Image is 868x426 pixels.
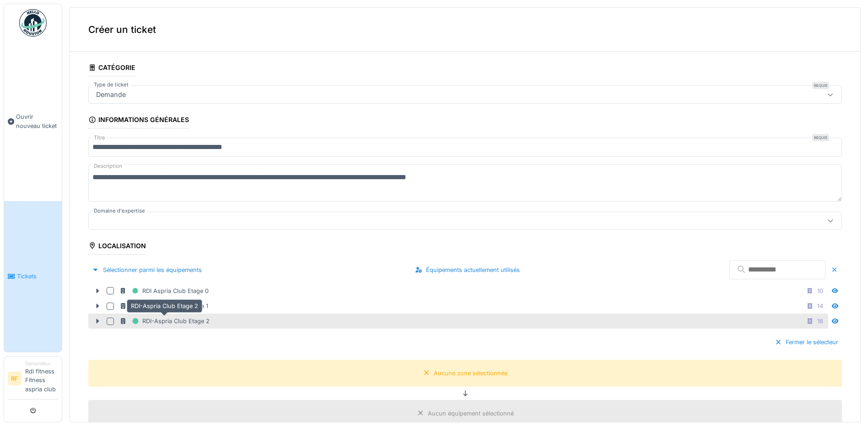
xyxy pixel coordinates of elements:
div: 16 [817,317,823,325]
a: Tickets [4,201,62,352]
li: Rdi fitness Fitness aspria club [25,360,58,397]
div: Aucune zone sélectionnée [434,369,507,378]
div: Équipements actuellement utilisés [411,264,523,276]
div: 10 [817,287,823,295]
div: Créer un ticket [70,8,860,52]
div: RDI-Aspria Club Etage 2 [127,299,202,313]
div: RDI-Aspria Club Etage 2 [119,315,210,327]
div: RDI Aspria Club Etage 0 [119,285,209,297]
div: Requis [812,82,829,89]
div: Informations générales [88,113,189,128]
img: Badge_color-CXgf-gQk.svg [19,9,47,37]
label: Type de ticket [92,81,130,89]
div: Catégorie [88,61,135,76]
div: Requis [812,134,829,141]
label: Titre [92,134,107,142]
label: Description [92,160,124,172]
div: 14 [817,302,823,310]
span: Ouvrir nouveau ticket [16,112,58,130]
div: Fermer le sélecteur [771,336,842,348]
a: RF DemandeurRdi fitness Fitness aspria club [8,360,58,399]
span: Tickets [17,272,58,281]
div: Demande [92,90,129,100]
div: Localisation [88,239,146,255]
li: RF [8,372,22,385]
div: RDI-Aspria Club Etage 1 [119,300,208,312]
a: Ouvrir nouveau ticket [4,42,62,201]
label: Domaine d'expertise [92,207,147,215]
div: Sélectionner parmi les équipements [88,264,205,276]
div: Aucun équipement sélectionné [428,409,514,418]
div: Demandeur [25,360,58,367]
